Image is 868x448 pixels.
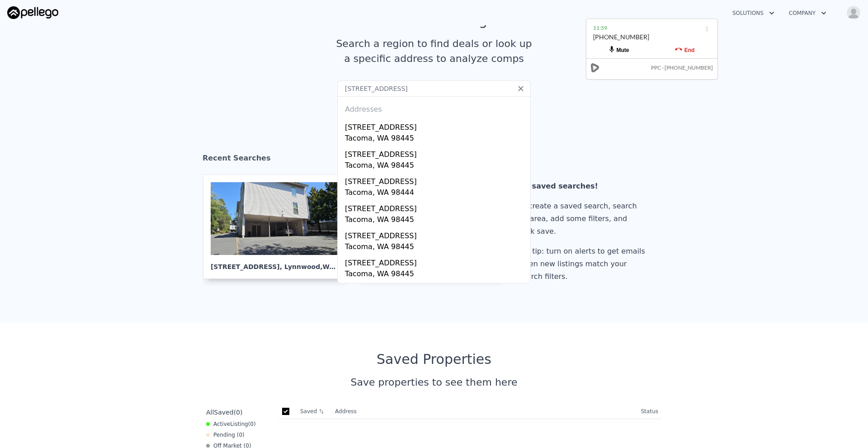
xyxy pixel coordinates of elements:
[7,6,58,19] img: Pellego
[203,174,355,279] a: [STREET_ADDRESS], Lynnwood,WA 98036
[345,241,527,254] div: Tacoma, WA 98445
[331,404,637,419] th: Address
[782,5,834,21] button: Company
[230,421,248,427] span: Listing
[345,187,527,200] div: Tacoma, WA 98444
[637,404,662,419] th: Status
[213,420,256,428] span: Active ( 0 )
[214,409,233,416] span: Saved
[203,351,665,368] div: Saved Properties
[345,118,527,133] div: [STREET_ADDRESS]
[297,404,331,419] th: Saved
[725,5,782,21] button: Solutions
[206,431,245,439] div: Pending ( 0 )
[345,160,527,173] div: Tacoma, WA 98445
[203,375,665,390] div: Save properties to see them here
[206,408,242,417] div: All ( 0 )
[345,281,527,296] div: [STREET_ADDRESS]
[337,80,531,97] input: Search an address or region...
[345,146,527,160] div: [STREET_ADDRESS]
[519,180,649,193] div: No saved searches!
[345,133,527,146] div: Tacoma, WA 98445
[519,245,649,283] div: Pro tip: turn on alerts to get emails when new listings match your search filters.
[203,146,665,174] div: Recent Searches
[345,214,527,227] div: Tacoma, WA 98445
[333,36,535,66] div: Search a region to find deals or look up a specific address to analyze comps
[345,269,527,281] div: Tacoma, WA 98445
[341,97,527,118] div: Addresses
[211,255,340,271] div: [STREET_ADDRESS] , Lynnwood
[846,5,861,20] img: avatar
[320,263,359,270] span: , WA 98036
[345,254,527,269] div: [STREET_ADDRESS]
[345,173,527,187] div: [STREET_ADDRESS]
[345,227,527,241] div: [STREET_ADDRESS]
[345,200,527,214] div: [STREET_ADDRESS]
[519,200,649,238] div: To create a saved search, search an area, add some filters, and click save.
